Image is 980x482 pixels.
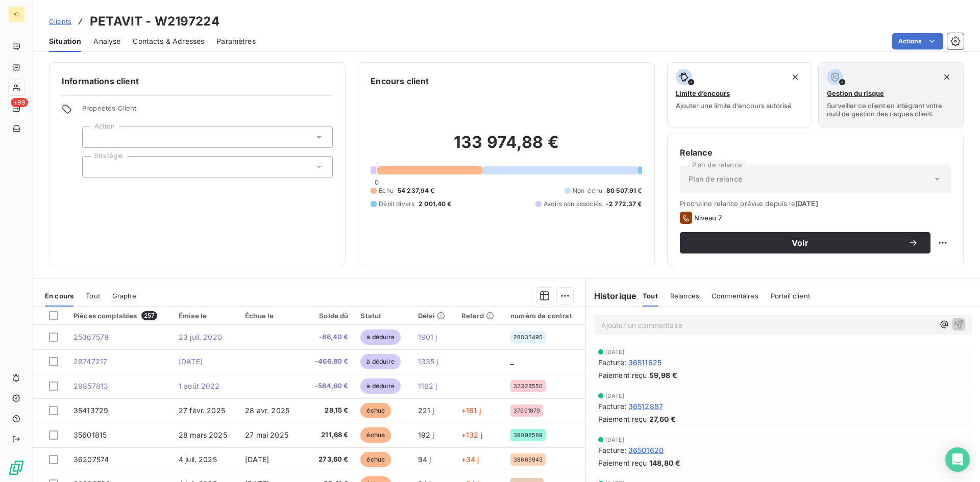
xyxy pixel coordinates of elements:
[360,329,400,345] span: à déduire
[598,458,647,468] span: Paiement reçu
[307,454,349,465] span: 273,60 €
[649,458,680,468] span: 148,80 €
[307,405,349,416] span: 29,15 €
[141,311,157,320] span: 257
[245,406,289,415] span: 28 avr. 2025
[179,357,203,366] span: [DATE]
[945,447,970,472] div: Open Intercom Messenger
[513,334,543,340] span: 28033495
[680,146,951,159] h6: Relance
[179,430,227,439] span: 28 mars 2025
[598,414,647,424] span: Paiement reçu
[179,406,225,415] span: 27 févr. 2025
[8,460,24,476] img: Logo LeanPay
[676,102,792,110] span: Ajouter une limite d’encours autorisé
[371,75,429,87] h6: Encours client
[827,89,884,97] span: Gestion du risque
[360,403,391,418] span: échue
[73,382,108,390] span: 29857813
[90,12,219,31] h3: PETAVIT - W2197224
[771,292,810,300] span: Portail client
[11,98,28,107] span: +99
[689,174,742,184] span: Plan de relance
[49,16,71,27] a: Clients
[73,311,166,320] div: Pièces comptables
[461,455,479,464] span: +34 j
[598,357,626,368] span: Facture :
[73,357,107,366] span: 28747217
[544,199,602,209] span: Avoirs non associés
[419,199,452,209] span: 2 001,40 €
[606,186,642,195] span: 80 507,91 €
[680,232,930,253] button: Voir
[418,333,437,341] span: 1901 j
[680,199,951,208] span: Prochaine relance prévue depuis le
[795,199,818,208] span: [DATE]
[179,333,222,341] span: 23 juil. 2020
[360,354,400,369] span: à déduire
[179,455,217,464] span: 4 juil. 2025
[510,357,513,366] span: _
[667,62,813,128] button: Limite d’encoursAjouter une limite d’encours autorisé
[606,199,642,209] span: -2 772,37 €
[573,186,602,195] span: Non-échu
[360,312,405,320] div: Statut
[643,292,658,300] span: Tout
[73,333,109,341] span: 25367578
[418,406,434,415] span: 221 j
[307,381,349,391] span: -584,60 €
[461,406,481,415] span: +161 j
[513,456,543,463] span: 38669943
[91,162,99,171] input: Ajouter une valeur
[179,312,233,320] div: Émise le
[216,36,256,46] span: Paramètres
[245,455,269,464] span: [DATE]
[649,414,676,424] span: 27,60 €
[371,132,642,163] h2: 133 974,88 €
[598,445,626,455] span: Facture :
[245,430,288,439] span: 27 mai 2025
[307,357,349,367] span: -466,80 €
[86,292,100,300] span: Tout
[513,432,543,438] span: 38098589
[93,36,120,46] span: Analyse
[91,133,99,142] input: Ajouter une valeur
[375,178,379,186] span: 0
[418,455,431,464] span: 94 j
[73,430,107,439] span: 35601815
[513,408,540,414] span: 37991879
[360,452,391,467] span: échue
[676,89,730,97] span: Limite d’encours
[605,437,625,443] span: [DATE]
[245,312,295,320] div: Échue le
[670,292,699,300] span: Relances
[112,292,136,300] span: Graphe
[598,401,626,412] span: Facture :
[45,292,73,300] span: En cours
[892,33,943,49] button: Actions
[179,382,220,390] span: 1 août 2022
[379,199,414,209] span: Débit divers
[628,401,663,412] span: 36512887
[605,349,625,355] span: [DATE]
[418,382,437,390] span: 1162 j
[605,393,625,399] span: [DATE]
[694,214,722,222] span: Niveau 7
[513,383,543,389] span: 32328550
[8,6,24,22] div: KI
[712,292,758,300] span: Commentaires
[586,290,637,302] h6: Historique
[398,186,435,195] span: 54 237,94 €
[307,430,349,440] span: 211,68 €
[379,186,394,195] span: Échu
[598,370,647,380] span: Paiement reçu
[418,312,449,320] div: Délai
[307,312,349,320] div: Solde dû
[49,36,81,46] span: Situation
[133,36,204,46] span: Contacts & Adresses
[418,430,434,439] span: 192 j
[73,455,109,464] span: 36207574
[827,102,955,118] span: Surveiller ce client en intégrant votre outil de gestion des risques client.
[461,312,498,320] div: Retard
[307,332,349,342] span: -86,40 €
